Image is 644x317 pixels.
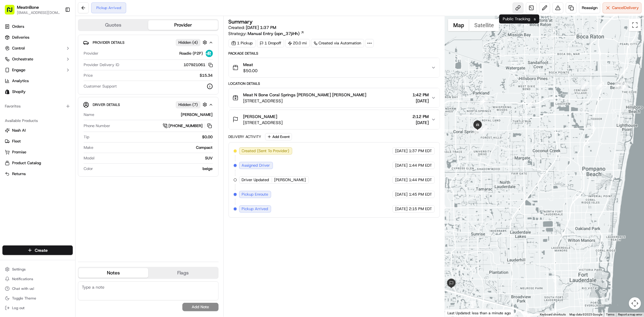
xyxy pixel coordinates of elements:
span: Color [84,166,93,171]
span: Provider Delivery ID [84,62,119,68]
span: [DATE] [412,98,429,104]
a: Analytics [2,76,73,86]
span: Phone Number [84,123,110,129]
div: $0.00 [92,134,213,140]
a: Created via Automation [311,39,364,47]
button: Hidden (7) [176,101,209,108]
button: CancelDelivery [603,2,642,13]
img: roadie-logo-v2.jpg [206,50,213,57]
span: Log out [12,306,24,310]
span: Cancel Delivery [612,5,639,11]
button: Notifications [2,275,73,283]
div: Favorites [2,101,73,111]
span: 1:42 PM [412,92,429,98]
a: [PHONE_NUMBER] [163,123,213,129]
div: 8 [474,126,482,134]
span: Pickup Arrived [242,206,268,212]
a: Open this area in Google Maps (opens a new window) [447,309,466,317]
span: Tip [84,134,89,140]
span: Name [84,112,94,117]
span: $15.34 [200,73,213,78]
button: Meat N Bone Coral Springs [PERSON_NAME] [PERSON_NAME][STREET_ADDRESS]1:42 PM[DATE] [229,88,440,107]
div: beige [95,166,213,171]
span: 2:12 PM [412,114,429,120]
span: [DATE] [412,120,429,126]
button: Show satellite imagery [469,19,499,31]
button: 107921061 [184,62,213,68]
span: [PERSON_NAME] [243,114,277,120]
div: 7 [480,126,488,134]
button: [EMAIL_ADDRESS][DOMAIN_NAME] [17,10,60,15]
button: Fleet [2,136,73,146]
div: 3 [596,82,604,90]
button: Orchestrate [2,54,73,64]
button: Keyboard shortcuts [540,312,566,317]
span: [PERSON_NAME] [274,177,306,183]
span: [DATE] [395,163,408,168]
span: Engage [12,67,25,73]
span: Driver Details [93,102,120,107]
button: Promise [2,147,73,157]
span: 2:15 PM EDT [409,206,432,212]
button: Hidden (4) [176,39,209,46]
button: Create [2,245,73,255]
span: Settings [12,267,26,272]
span: Toggle Theme [12,296,36,301]
span: Fleet [12,139,21,144]
button: Settings [2,265,73,274]
span: Chat with us! [12,286,34,291]
img: Shopify logo [5,89,10,94]
span: Created (Sent To Provider) [242,148,290,154]
span: Product Catalog [12,160,41,166]
a: Orders [2,22,73,31]
button: Meat$50.00 [229,58,440,77]
span: Customer Support [84,84,117,89]
span: Price [84,73,93,78]
a: Returns [5,171,70,177]
span: Meat N Bone Coral Springs [PERSON_NAME] [PERSON_NAME] [243,92,367,98]
span: Created: [229,24,277,30]
button: Add Event [265,133,292,140]
span: [PHONE_NUMBER] [169,123,203,129]
button: Provider [148,20,218,30]
span: [STREET_ADDRESS] [243,120,283,126]
button: Returns [2,169,73,179]
span: Make [84,145,93,150]
div: SUV [97,155,213,161]
span: Returns [12,171,26,177]
span: 1:44 PM EDT [409,177,432,183]
div: Compact [96,145,213,150]
span: Control [12,46,25,51]
span: Deliveries [12,35,29,40]
div: [PERSON_NAME] [97,112,213,117]
span: Pickup Enroute [242,192,268,197]
button: Show street map [448,19,469,31]
button: Map camera controls [629,297,641,309]
span: Manual Entry (opn_37jiHh) [248,30,300,37]
button: [PERSON_NAME][STREET_ADDRESS]2:12 PM[DATE] [229,110,440,129]
span: [DATE] [395,206,408,212]
span: Promise [12,149,26,155]
span: [STREET_ADDRESS] [243,98,367,104]
button: Nash AI [2,126,73,135]
a: Manual Entry (opn_37jiHh) [248,30,304,37]
div: 20.0 mi [285,39,310,47]
div: 1 Pickup [229,39,256,47]
div: Available Products [2,116,73,126]
span: [DATE] [395,148,408,154]
div: 6 [480,97,488,105]
div: 2 [615,82,623,89]
button: Toggle fullscreen view [629,19,641,31]
span: Meat [243,62,258,68]
button: Control [2,43,73,53]
a: Terms (opens in new tab) [606,313,614,316]
span: 1:45 PM EDT [409,192,432,197]
div: 4 [581,82,588,90]
a: Product Catalog [5,160,70,166]
button: Provider DetailsHidden (4) [83,37,213,47]
span: Assigned Driver [242,163,270,168]
span: 1:37 PM EDT [409,148,432,154]
span: Hidden ( 7 ) [178,102,198,107]
span: Reassign [582,5,598,11]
